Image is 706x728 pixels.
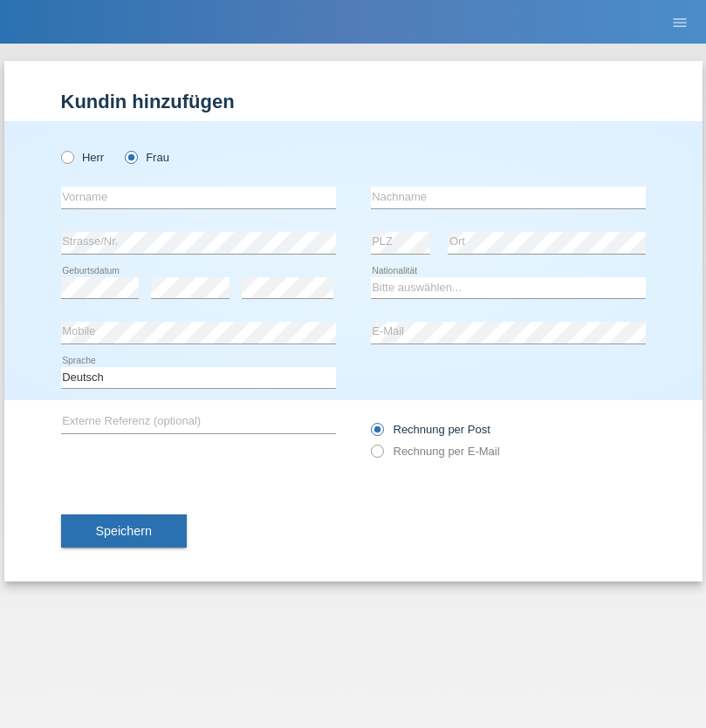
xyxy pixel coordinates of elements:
button: Speichern [61,514,187,548]
input: Frau [125,151,136,162]
h1: Kundin hinzufügen [61,91,646,112]
label: Herr [61,151,105,164]
a: menu [662,17,697,27]
label: Rechnung per E-Mail [371,445,500,458]
input: Herr [61,151,72,162]
label: Rechnung per Post [371,423,490,436]
label: Frau [125,151,169,164]
span: Speichern [96,524,152,538]
i: menu [671,14,689,31]
input: Rechnung per Post [371,423,382,445]
input: Rechnung per E-Mail [371,445,382,466]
